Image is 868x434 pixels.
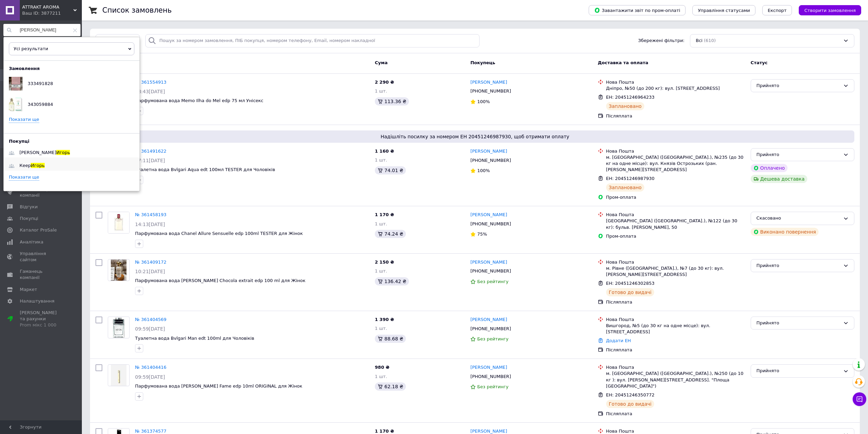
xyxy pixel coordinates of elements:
[477,168,490,173] span: 100%
[804,8,856,13] span: Створити замовлення
[56,150,70,155] span: Игорь
[135,278,306,283] a: Парфумована вода [PERSON_NAME] Chocola extrait edp 100 ml для Жінок
[375,80,394,85] span: 2 290 ₴
[20,286,37,293] span: Маркет
[135,326,165,332] span: 09:59[DATE]
[135,429,166,434] a: № 361374577
[20,251,63,263] span: Управління сайтом
[469,324,512,333] div: [PHONE_NUMBER]
[108,212,129,233] img: Фото товару
[135,383,302,389] a: Парфумована вода [PERSON_NAME] Fame edр 10ml ORIGINAL для Жінок
[751,228,819,236] div: Виконано повернення
[9,174,39,181] a: Показати ще
[375,157,387,163] span: 1 шт.
[756,320,840,327] div: Прийнято
[375,230,406,238] div: 74.24 ₴
[606,212,745,218] div: Нова Пошта
[135,317,166,322] a: № 361404569
[470,212,507,218] a: [PERSON_NAME]
[598,60,648,65] span: Доставка та оплата
[606,338,631,343] a: Додати ЕН
[19,163,31,168] span: Кеер
[692,5,755,15] button: Управління статусами
[108,317,130,338] a: Фото товару
[756,262,840,269] div: Прийнято
[756,151,840,158] div: Прийнято
[470,148,507,155] a: [PERSON_NAME]
[606,154,745,173] div: м. [GEOGRAPHIC_DATA] ([GEOGRAPHIC_DATA].), №235 (до 30 кг на одне місце): вул. Князів Острозьких ...
[375,335,406,343] div: 88.68 ₴
[375,97,409,106] div: 113.36 ₴
[606,233,745,239] div: Пром-оплата
[20,215,38,222] span: Покупці
[606,265,745,278] div: м. Рівне ([GEOGRAPHIC_DATA].), №7 (до 30 кг): вул. [PERSON_NAME][STREET_ADDRESS]
[135,80,166,85] a: № 361554913
[22,4,73,10] span: ATTRAKT AROMA
[606,392,654,397] span: ЕН: 20451246350772
[470,259,507,266] a: [PERSON_NAME]
[469,220,512,228] div: [PHONE_NUMBER]
[375,382,406,391] div: 62.18 ₴
[9,116,39,123] a: Показати ще
[135,222,165,227] span: 14:13[DATE]
[606,323,745,335] div: Вишгород, №5 (до 30 кг на одне місце): вул. [STREET_ADDRESS]
[606,148,745,154] div: Нова Пошта
[853,392,866,406] button: Чат з покупцем
[20,204,38,210] span: Відгуки
[606,113,745,119] div: Післяплата
[751,175,807,183] div: Дешева доставка
[375,149,394,154] span: 1 160 ₴
[135,269,165,274] span: 10:21[DATE]
[14,46,48,51] span: Усі результати
[469,372,512,381] div: [PHONE_NUMBER]
[375,221,387,226] span: 1 шт.
[606,79,745,85] div: Нова Пошта
[606,347,745,353] div: Післяплата
[4,138,34,144] div: Покупці
[762,5,792,15] button: Експорт
[704,38,716,43] span: (610)
[20,186,63,198] span: Показники роботи компанії
[477,279,509,284] span: Без рейтингу
[606,411,745,417] div: Післяплата
[751,60,768,65] span: Статус
[756,367,840,375] div: Прийнято
[135,365,166,370] a: № 361404416
[756,82,840,89] div: Прийнято
[375,317,394,322] span: 1 390 ₴
[606,370,745,389] div: м. [GEOGRAPHIC_DATA] ([GEOGRAPHIC_DATA].), №250 (до 10 кг ): вул. [PERSON_NAME][STREET_ADDRESS]. ...
[469,87,512,96] div: [PHONE_NUMBER]
[108,259,130,281] a: Фото товару
[28,81,53,86] span: 333491828
[698,8,750,13] span: Управління статусами
[477,232,487,237] span: 75%
[375,166,406,174] div: 74.01 ₴
[20,310,63,328] span: [PERSON_NAME] та рахунки
[375,277,409,285] div: 136.42 ₴
[606,218,745,230] div: [GEOGRAPHIC_DATA] ([GEOGRAPHIC_DATA].), №122 (до 30 кг): бульв. [PERSON_NAME], 50
[4,66,45,72] div: Замовлення
[469,156,512,165] div: [PHONE_NUMBER]
[135,336,254,341] a: Туалетна вода Bvlgari Man edt 100ml для Чоловіків
[799,5,861,15] button: Створити замовлення
[375,268,387,274] span: 1 шт.
[470,60,495,65] span: Покупець
[135,231,303,236] span: Парфумована вода Chanel Allure Sensuelle edр 100ml TESTER для Жінок
[135,149,166,154] a: № 361491622
[375,212,394,217] span: 1 170 ₴
[470,317,507,323] a: [PERSON_NAME]
[606,259,745,265] div: Нова Пошта
[135,167,275,172] a: Туалетна вода Bvlgari Aqua edt 100мл TESTER для Чоловіків
[606,299,745,305] div: Післяплата
[375,88,387,94] span: 1 шт.
[135,158,165,163] span: 17:11[DATE]
[108,212,130,234] a: Фото товару
[768,8,787,13] span: Експорт
[135,260,166,265] a: № 361409172
[111,260,127,281] img: Фото товару
[606,95,654,100] span: ЕН: 20451246964233
[135,98,263,103] a: Парфумована вода Memo Ilha do Mel edp 75 мл Унісекс
[135,89,165,94] span: 08:43[DATE]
